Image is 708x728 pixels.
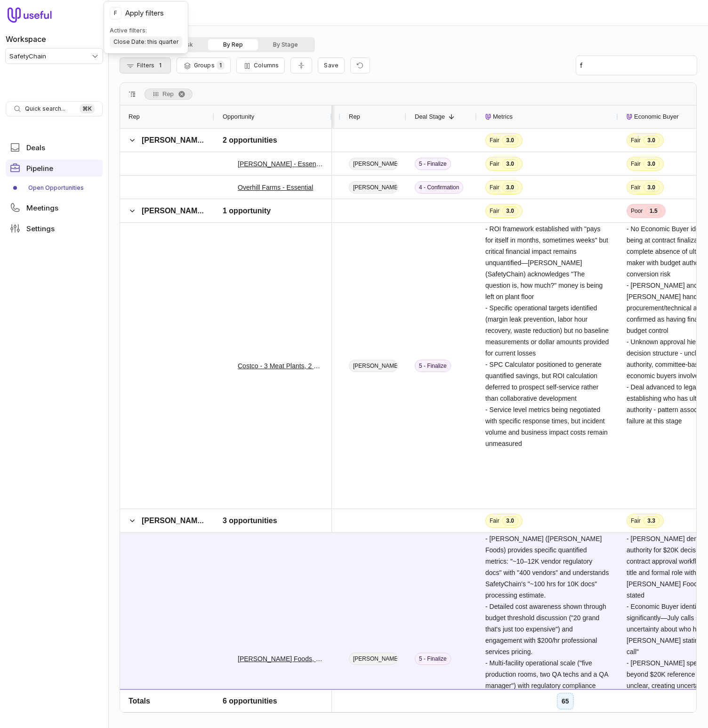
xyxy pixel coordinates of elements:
span: 1 [156,61,164,70]
kbd: ⌘ K [80,104,95,113]
span: [PERSON_NAME] [349,181,398,194]
div: Active filters: [110,27,182,34]
span: 4 - Confirmation [415,181,463,194]
a: Overhill Farms - Essential [238,182,313,193]
span: Settings [26,225,55,232]
span: [PERSON_NAME] [142,207,205,215]
span: Fair [490,137,499,144]
div: Apply filters [110,7,182,19]
span: Fair [631,517,641,525]
span: 3.0 [502,516,518,526]
span: [PERSON_NAME] [349,653,398,665]
a: Meetings [6,199,103,216]
span: [PERSON_NAME] [142,517,205,525]
div: 2 opportunities [223,135,277,146]
div: 3 opportunities [223,515,277,526]
span: Fair [490,207,499,215]
span: Fair [631,184,641,191]
span: [PERSON_NAME] [349,158,398,170]
input: Press "/" to search within cells... [576,56,697,75]
button: Group Pipeline [177,57,231,73]
div: Metrics [485,105,610,128]
span: [PERSON_NAME] [349,360,398,372]
span: Quick search... [25,105,65,113]
span: Poor [631,207,643,215]
span: Save [324,62,338,69]
span: Metrics [493,111,513,122]
a: Deals [6,139,103,156]
span: Deal Stage [415,111,445,122]
span: 3.3 [644,516,660,526]
span: 3.0 [502,183,518,192]
div: Pipeline submenu [6,180,103,195]
span: 5 - Finalize [415,360,451,372]
span: Opportunity [223,111,254,122]
span: 5 - Finalize [415,653,451,665]
span: Pipeline [26,165,53,172]
span: Rep. Press ENTER to sort. Press DELETE to remove [145,89,193,100]
div: Close Date: this quarter [110,36,182,48]
kbd: F [110,7,121,19]
span: Filters [137,62,154,69]
span: - ROI framework established with "pays for itself in months, sometimes weeks" but critical financ... [485,225,611,447]
span: 1.5 [645,206,661,216]
span: Fair [631,137,641,144]
label: Workspace [6,33,46,45]
div: Row Groups [145,89,193,100]
span: 3.0 [644,136,660,145]
a: Pipeline [6,160,103,177]
span: Fair [490,517,499,525]
span: 3.0 [644,183,660,192]
span: Fair [490,184,499,191]
span: 3.0 [502,136,518,145]
a: [PERSON_NAME] Foods, Inc. - Essentials [238,653,323,664]
span: 3.0 [502,159,518,169]
span: Fair [490,160,499,168]
span: 3.0 [644,159,660,169]
a: Costco - 3 Meat Plants, 2 Packing Plants [238,360,323,372]
button: By Stage [258,39,313,50]
a: [PERSON_NAME] - Essential (1->5 sites) [238,158,323,170]
span: Meetings [26,204,58,211]
span: 1 [217,61,225,70]
span: [PERSON_NAME] [142,136,205,144]
a: Settings [6,220,103,237]
span: 5 - Finalize [415,158,451,170]
a: Open Opportunities [6,180,103,195]
span: Deals [26,144,45,151]
span: Rep [349,111,360,122]
span: Rep [129,111,140,122]
div: 1 opportunity [223,205,271,217]
span: Fair [631,160,641,168]
span: Economic Buyer [634,111,679,122]
button: Create a new saved view [318,57,345,73]
button: Filter Pipeline [120,57,171,73]
span: Columns [254,62,279,69]
span: Groups [194,62,215,69]
span: 3.0 [502,206,518,216]
button: Reset view [350,57,370,74]
button: Columns [236,57,285,73]
span: Rep [162,89,174,100]
button: Collapse all rows [290,57,312,74]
